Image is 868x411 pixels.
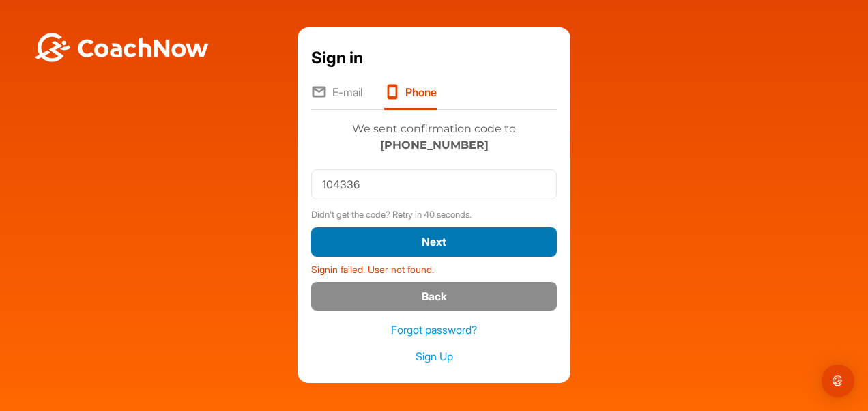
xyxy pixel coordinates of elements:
[311,257,557,277] div: Signin failed. User not found.
[311,349,557,365] a: Sign Up
[311,208,557,222] div: Didn't get the code?
[311,84,362,110] li: E-mail
[384,84,437,110] li: Phone
[822,365,854,397] div: Open Intercom Messenger
[311,322,557,338] a: Forgot password?
[311,46,557,70] div: Sign in
[311,169,557,199] input: Verification Code
[380,139,489,152] strong: [PHONE_NUMBER]
[311,227,557,257] button: Next
[33,33,210,62] img: BwLJSsUCoWCh5upNqxVrqldRgqLPVwmV24tXu5FoVAoFEpwwqQ3VIfuoInZCoVCoTD4vwADAC3ZFMkVEQFDAAAAAElFTkSuQmCC
[311,282,557,311] button: Back
[392,209,472,220] span: Retry in 40 seconds.
[311,121,557,154] div: We sent confirmation code to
